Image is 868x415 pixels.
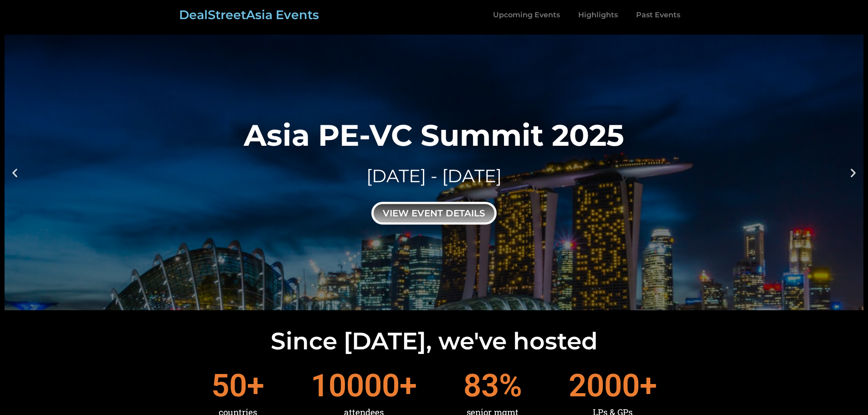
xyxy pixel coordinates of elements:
[569,5,627,26] a: Highlights
[640,370,657,401] span: +
[371,202,497,225] div: view event details
[5,35,863,310] a: Asia PE-VC Summit 2025[DATE] - [DATE]view event details
[847,167,859,178] div: Next slide
[9,167,21,178] div: Previous slide
[499,370,522,401] span: %
[484,5,569,26] a: Upcoming Events
[244,120,624,150] div: Asia PE-VC Summit 2025
[627,5,689,26] a: Past Events
[400,370,417,401] span: +
[311,370,400,401] span: 10000
[244,164,624,189] div: [DATE] - [DATE]
[569,370,640,401] span: 2000
[463,370,499,401] span: 83
[5,329,863,353] h2: Since [DATE], we've hosted
[211,370,247,401] span: 50
[247,370,264,401] span: +
[429,302,431,305] span: Go to slide 1
[437,302,440,305] span: Go to slide 2
[179,7,319,22] a: DealStreetAsia Events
